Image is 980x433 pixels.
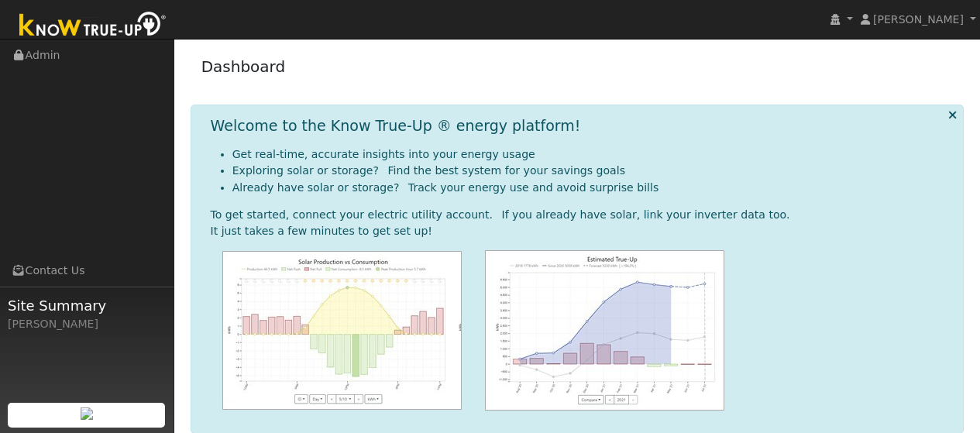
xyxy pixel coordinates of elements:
[232,146,951,163] li: Get real-time, accurate insights into your energy usage
[8,295,166,316] span: Site Summary
[201,57,286,76] a: Dashboard
[232,163,951,179] li: Exploring solar or storage? Find the best system for your savings goals
[211,117,581,135] h1: Welcome to the Know True-Up ® energy platform!
[211,207,951,223] div: To get started, connect your electric utility account. If you already have solar, link your inver...
[81,407,93,420] img: retrieve
[211,223,951,239] div: It just takes a few minutes to get set up!
[8,316,166,332] div: [PERSON_NAME]
[232,180,951,196] li: Already have solar or storage? Track your energy use and avoid surprise bills
[12,9,174,43] img: Know True-Up
[873,13,964,26] span: [PERSON_NAME]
